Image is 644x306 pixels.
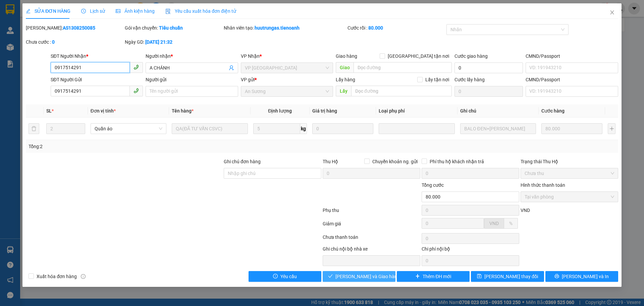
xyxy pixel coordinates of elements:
strong: Nhận: [10,49,85,85]
span: phone [133,88,139,93]
span: Yêu cầu [280,273,297,280]
span: % [509,221,513,226]
span: printer [554,274,559,279]
input: 0 [312,123,373,134]
span: Giá trị hàng [312,108,337,114]
div: Chưa thanh toán [322,233,421,245]
span: kg [300,123,307,134]
span: Lịch sử [81,8,105,14]
span: picture [116,9,120,13]
span: Thu Hộ [323,159,338,164]
b: 80.000 [368,25,383,31]
span: Tổng cước [422,182,444,188]
div: SĐT Người Nhận [51,52,143,60]
b: huutrungas.tienoanh [255,25,300,31]
span: SL [46,108,52,114]
span: save [477,274,482,279]
span: VP [GEOGRAPHIC_DATA] [33,4,98,18]
span: Chưa thu [525,168,614,178]
label: Ghi chú đơn hàng [224,159,261,164]
span: Cước hàng [541,108,565,114]
span: info-circle [81,274,86,279]
button: plusThêm ĐH mới [397,271,470,282]
th: Ghi chú [458,104,539,118]
input: Ghi Chú [460,123,536,134]
div: Phụ thu [322,207,421,218]
input: Cước giao hàng [454,62,523,73]
b: [DATE] 21:32 [145,39,172,45]
div: Gói vận chuyển: [125,24,222,32]
div: Người nhận [146,52,238,60]
span: [PERSON_NAME] và In [562,273,609,280]
button: printer[PERSON_NAME] và In [545,271,618,282]
span: VP Nhận [241,53,260,59]
span: Xuất hóa đơn hàng [34,273,79,280]
div: SĐT Người Gửi [51,76,143,83]
span: Thêm ĐH mới [423,273,451,280]
input: Ghi chú đơn hàng [224,168,321,179]
span: user-add [229,65,234,71]
span: Yêu cầu xuất hóa đơn điện tử [165,8,236,14]
input: Dọc đường [351,86,452,96]
span: Tại văn phòng [525,192,614,202]
div: [PERSON_NAME]: [26,24,123,32]
span: VND [521,208,530,213]
label: Cước giao hàng [454,53,488,59]
span: plus [415,274,420,279]
input: VD: Bàn, Ghế [172,123,248,134]
div: Giảm giá [322,220,421,232]
span: exclamation-circle [273,274,278,279]
span: Lấy tận nơi [423,76,452,83]
div: Người gửi [146,76,238,83]
button: save[PERSON_NAME] thay đổi [471,271,544,282]
span: VP Đà Lạt [245,63,329,73]
b: Tiêu chuẩn [159,25,183,31]
button: plus [608,123,615,134]
span: Giao hàng [336,53,357,59]
span: Quần áo [95,124,162,134]
span: [PERSON_NAME] và Giao hàng [335,273,400,280]
input: Dọc đường [354,62,452,73]
span: Ảnh kiện hàng [116,8,155,14]
span: An Sương [245,86,329,96]
div: Chi phí nội bộ [422,245,519,255]
span: Phí thu hộ khách nhận trả [427,158,487,165]
img: icon [165,9,171,14]
span: VND [489,221,499,226]
span: close [609,10,615,15]
span: check [328,274,333,279]
span: Tên hàng [172,108,194,114]
input: 0 [541,123,602,134]
div: Chưa cước : [26,38,123,46]
span: Đơn vị tính [91,108,116,114]
button: Close [603,3,622,22]
span: hoainam.tienoanh - In: [33,33,79,45]
th: Loại phụ phí [376,104,457,118]
label: Hình thức thanh toán [521,182,565,188]
button: check[PERSON_NAME] và Giao hàng [323,271,395,282]
span: Lấy hàng [336,77,355,82]
span: Gửi: [33,4,98,18]
div: Ngày GD: [125,38,222,46]
span: Lấy [336,86,351,96]
input: Cước lấy hàng [454,86,523,97]
span: phone [133,64,139,70]
span: 09:44:23 [DATE] [39,39,78,45]
span: VPĐL1408250001 - [33,27,80,45]
span: clock-circle [81,9,86,13]
b: 0 [52,39,55,45]
div: Nhân viên tạo: [224,24,346,32]
div: Trạng thái Thu Hộ [521,158,618,165]
div: Ghi chú nội bộ nhà xe [323,245,420,255]
b: AS1308250085 [63,25,95,31]
span: Định lượng [268,108,292,114]
span: SỬA ĐƠN HÀNG [26,8,70,14]
span: Giao [336,62,354,73]
button: exclamation-circleYêu cầu [249,271,321,282]
div: Tổng: 2 [29,143,249,150]
span: Chuyển khoản ng. gửi [370,158,420,165]
div: CMND/Passport [526,52,618,60]
span: [GEOGRAPHIC_DATA] tận nơi [385,52,452,60]
div: CMND/Passport [526,76,618,83]
button: delete [29,123,39,134]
